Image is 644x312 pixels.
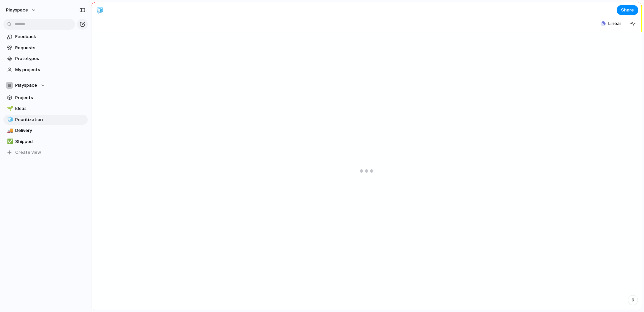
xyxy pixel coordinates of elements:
button: Create view [3,147,88,158]
span: Ideas [15,105,85,112]
button: ✅ [6,138,13,145]
button: Share [617,5,638,15]
span: Linear [608,20,621,27]
span: Delivery [15,127,85,134]
a: ✅Shipped [3,137,88,147]
span: Shipped [15,138,85,145]
span: My projects [15,66,85,73]
span: Requests [15,45,85,51]
span: Share [621,7,634,13]
span: Prototypes [15,55,85,62]
div: ✅ [7,138,12,145]
span: Create view [15,149,41,156]
button: 🌱 [6,105,13,112]
span: playspace [6,7,28,13]
button: 🚚 [6,127,13,134]
a: Projects [3,93,88,103]
div: 🧊 [96,5,104,15]
div: 🚚 [7,127,12,135]
button: Playspace [3,80,88,90]
a: My projects [3,65,88,75]
span: Prioritization [15,116,85,123]
span: Playspace [15,82,37,89]
span: Projects [15,94,85,101]
button: playspace [3,5,40,16]
div: 🌱 [7,105,12,113]
a: 🧊Prioritization [3,115,88,125]
div: 🧊 [7,116,12,123]
button: 🧊 [6,116,13,123]
a: Prototypes [3,54,88,64]
button: Linear [598,19,624,29]
a: Feedback [3,32,88,42]
a: 🌱Ideas [3,104,88,114]
a: 🚚Delivery [3,125,88,136]
a: Requests [3,43,88,53]
button: 🧊 [95,5,105,16]
span: Feedback [15,33,85,40]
